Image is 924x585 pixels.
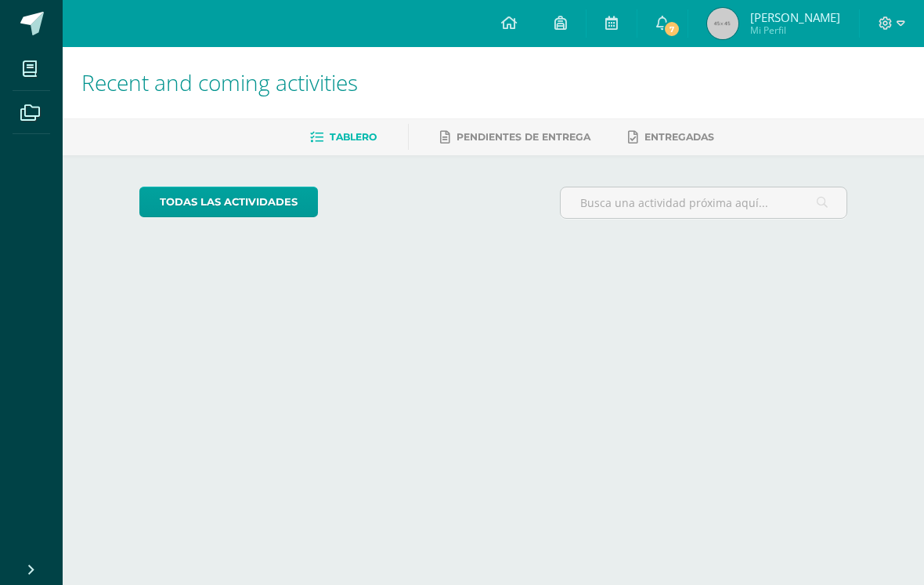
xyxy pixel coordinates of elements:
[330,131,377,143] span: Tablero
[707,8,738,39] img: 45x45
[440,125,590,150] a: Pendientes de entrega
[561,187,847,218] input: Busca una actividad próxima aquí...
[662,20,680,38] span: 7
[644,131,714,143] span: Entregadas
[750,24,840,37] span: Mi Perfil
[750,9,840,25] span: [PERSON_NAME]
[139,187,318,217] a: todas las Actividades
[457,131,590,143] span: Pendientes de entrega
[310,125,377,150] a: Tablero
[81,67,358,97] span: Recent and coming activities
[628,125,714,150] a: Entregadas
